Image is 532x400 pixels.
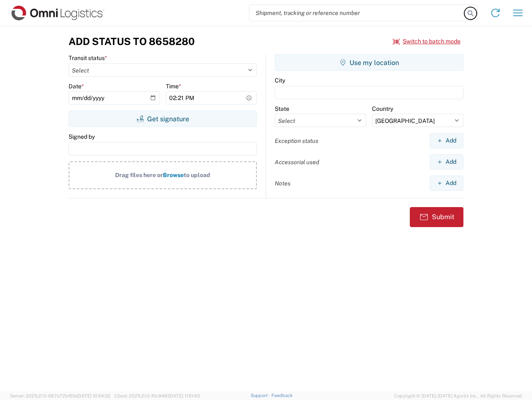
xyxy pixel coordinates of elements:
a: Support [251,393,271,398]
button: Submit [410,207,463,227]
button: Switch to batch mode [393,35,461,48]
button: Add [430,175,463,191]
label: Date [69,82,84,90]
span: [DATE] 10:54:32 [77,393,111,398]
button: Add [430,133,463,148]
button: Use my location [275,54,463,71]
span: Server: 2025.21.0-667a72bf6fa [10,393,111,398]
input: Shipment, tracking or reference number [249,5,465,21]
label: City [275,77,285,84]
label: Accessorial used [275,158,319,166]
span: to upload [184,172,210,178]
span: Drag files here or [115,172,163,178]
button: Get signature [69,110,257,127]
label: State [275,105,289,112]
label: Country [372,105,393,112]
span: [DATE] 11:51:43 [169,393,200,398]
h3: Add Status to 8658280 [69,35,195,47]
span: Browse [163,172,184,178]
a: Feedback [271,393,293,398]
label: Signed by [69,133,95,140]
label: Transit status [69,54,107,62]
span: Copyright © [DATE]-[DATE] Agistix Inc., All Rights Reserved [394,392,522,400]
label: Exception status [275,137,318,145]
label: Time [166,82,181,90]
label: Notes [275,180,291,187]
span: Client: 2025.21.0-f0c8481 [114,393,200,398]
button: Add [430,154,463,170]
